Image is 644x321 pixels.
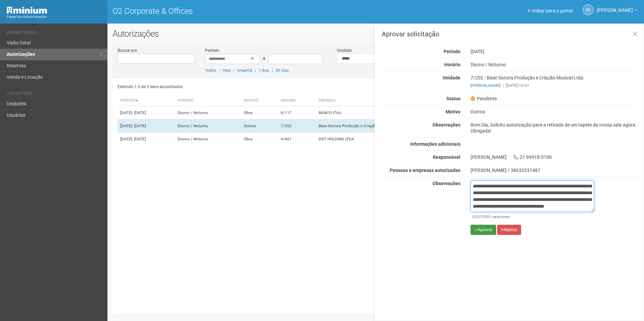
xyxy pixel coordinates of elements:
[583,4,593,15] a: RS
[272,68,273,73] span: |
[444,62,460,67] strong: Horário
[471,225,496,235] button: Aprovar
[465,154,644,160] div: [PERSON_NAME] 21 99918-5190
[597,8,637,14] a: [PERSON_NAME]
[241,119,278,133] td: Outros
[241,106,278,119] td: Obra
[465,109,644,115] div: Outros
[443,75,460,80] strong: Unidade
[205,47,219,53] label: Período
[472,214,479,219] span: 532
[497,225,521,235] button: Rejeitar
[472,214,592,220] div: /2000 caracteres
[118,47,137,53] label: Buscar por
[337,47,352,53] label: Unidade
[628,27,642,42] a: Fechar
[175,133,241,146] td: Diurno / Noturno
[112,7,371,15] h1: O2 Corporate & Offices
[471,96,497,102] span: Pendente
[528,8,573,13] a: Voltar para o portal
[118,119,175,133] td: [DATE]
[432,122,460,128] strong: Observações
[471,82,639,88] div: [DATE] 10:07
[7,7,47,14] img: Minium
[597,1,633,13] span: Rayssa Soares Ribeiro
[132,110,146,115] span: - [DATE]
[175,95,241,106] th: Horário
[263,56,265,61] span: a
[118,95,175,106] th: Período
[382,31,639,37] h3: Aprovar solicitação
[465,75,644,88] div: 7/202 - Base Sonora Produção e Criação Musical Ltda
[7,14,102,20] div: Painel do Administrador
[465,62,644,68] div: Diurno / Noturno
[223,68,231,73] a: Hoje
[446,109,460,114] strong: Motivo
[118,106,175,119] td: [DATE]
[316,106,477,119] td: BANCO ITAU
[446,96,460,101] strong: Status
[432,181,460,186] strong: Observações
[316,119,477,133] td: Base Sonora Produção e Criação Musical Ltda
[118,82,374,92] div: Exibindo 1-3 de 3 itens encontrados
[471,83,501,88] a: [PERSON_NAME]
[237,68,252,73] a: Amanhã
[132,123,146,128] span: - [DATE]
[112,29,639,39] h2: Autorizações
[241,133,278,146] td: Obra
[7,91,102,98] li: Cadastros
[278,106,316,119] td: 9/117
[316,133,477,146] td: DGT HOLDING LTDA
[465,122,644,134] div: Bom Dia, Solicito autorização para a retirada de um tapete da nossa sala agora. Obrigada!
[7,30,102,37] li: Operacional
[433,154,460,160] strong: Responsável
[471,167,639,173] div: [PERSON_NAME] / 38633337487
[255,68,256,73] span: |
[278,119,316,133] td: 7/202
[175,106,241,119] td: Diurno / Noturno
[233,68,234,73] span: |
[258,68,269,73] a: 7 dias
[219,68,220,73] span: |
[503,83,504,88] span: |
[278,95,316,106] th: Unidade
[390,168,460,173] strong: Pessoas e empresas autorizadas
[410,141,460,147] strong: Informações adicionais
[444,49,460,54] strong: Período
[132,137,146,141] span: - [DATE]
[118,133,175,146] td: [DATE]
[278,133,316,146] td: 4/401
[465,48,644,55] div: [DATE]
[205,68,216,73] a: Todos
[276,68,289,73] a: 30 dias
[241,95,278,106] th: Motivo
[316,95,477,106] th: Empresa
[175,119,241,133] td: Diurno / Noturno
